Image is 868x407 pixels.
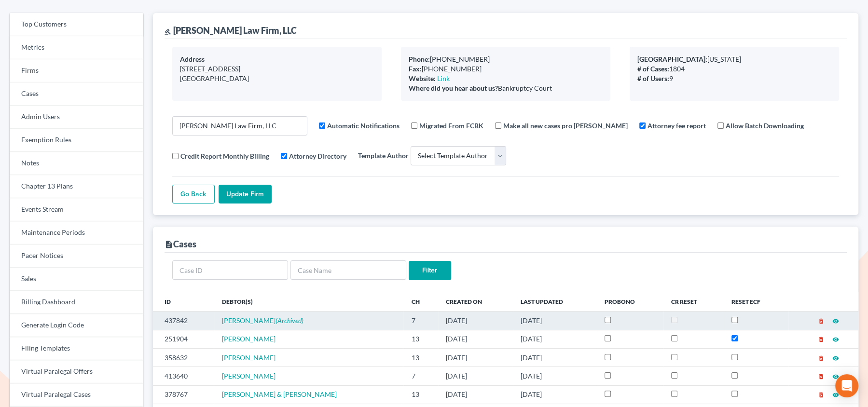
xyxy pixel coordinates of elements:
label: Credit Report Monthly Billing [180,151,269,161]
i: description [165,240,173,249]
a: Exemption Rules [10,129,143,152]
div: [PHONE_NUMBER] [409,64,603,74]
label: Make all new cases pro [PERSON_NAME] [503,121,628,131]
a: [PERSON_NAME] & [PERSON_NAME] [222,390,337,398]
a: Top Customers [10,13,143,36]
a: Virtual Paralegal Offers [10,360,143,383]
a: Pacer Notices [10,244,143,268]
i: visibility [832,318,839,325]
td: [DATE] [513,367,597,385]
th: Created On [438,292,513,311]
td: [DATE] [513,348,597,366]
input: Case ID [172,260,288,280]
a: delete_forever [818,390,825,398]
a: Go Back [172,185,215,204]
a: Cases [10,82,143,106]
b: [GEOGRAPHIC_DATA]: [637,55,707,63]
div: Open Intercom Messenger [835,374,858,397]
a: delete_forever [818,335,825,343]
td: [DATE] [513,330,597,348]
a: delete_forever [818,353,825,362]
div: Cases [165,238,196,250]
b: Address [180,55,205,63]
a: Firms [10,59,143,82]
div: [PERSON_NAME] Law Firm, LLC [165,25,297,36]
em: (Archived) [276,316,303,325]
td: [DATE] [438,330,513,348]
td: [DATE] [438,312,513,330]
a: Link [437,74,450,82]
a: Maintenance Periods [10,221,143,244]
label: Attorney Directory [289,151,346,161]
td: 13 [403,330,438,348]
a: [PERSON_NAME](Archived) [222,316,303,325]
i: delete_forever [818,373,825,380]
th: CR Reset [663,292,724,311]
th: Reset ECF [724,292,788,311]
th: ID [153,292,215,311]
td: 7 [403,367,438,385]
td: 251904 [153,330,215,348]
i: delete_forever [818,318,825,325]
a: [PERSON_NAME] [222,372,276,380]
a: [PERSON_NAME] [222,353,276,362]
td: 378767 [153,385,215,404]
label: Automatic Notifications [327,121,400,131]
td: [DATE] [438,385,513,404]
div: [GEOGRAPHIC_DATA] [180,74,374,83]
i: visibility [832,355,839,362]
a: Filing Templates [10,337,143,360]
th: Last Updated [513,292,597,311]
span: [PERSON_NAME] [222,316,276,325]
b: Phone: [409,55,430,63]
th: ProBono [597,292,663,311]
b: Fax: [409,65,422,73]
a: [PERSON_NAME] [222,335,276,343]
label: Allow Batch Downloading [726,121,804,131]
input: Filter [409,261,451,280]
a: Sales [10,268,143,291]
a: visibility [832,372,839,380]
a: Virtual Paralegal Cases [10,383,143,407]
div: [PHONE_NUMBER] [409,54,603,64]
td: 413640 [153,367,215,385]
a: Events Stream [10,198,143,221]
label: Migrated From FCBK [419,121,483,131]
input: Update Firm [219,185,272,204]
td: [DATE] [438,367,513,385]
td: 7 [403,312,438,330]
label: Template Author [358,150,409,161]
a: Generate Login Code [10,314,143,337]
a: delete_forever [818,372,825,380]
b: Website: [409,74,436,82]
th: Ch [403,292,438,311]
div: Bankruptcy Court [409,83,603,93]
a: Notes [10,152,143,175]
div: [US_STATE] [637,54,831,64]
th: Debtor(s) [214,292,403,311]
a: visibility [832,353,839,362]
i: gavel [165,28,171,35]
a: delete_forever [818,316,825,325]
td: [DATE] [438,348,513,366]
input: Case Name [290,260,406,280]
td: 437842 [153,312,215,330]
td: 13 [403,348,438,366]
div: [STREET_ADDRESS] [180,64,374,74]
a: Billing Dashboard [10,291,143,314]
div: 1804 [637,64,831,74]
i: delete_forever [818,392,825,398]
b: # of Users: [637,74,669,82]
label: Attorney fee report [648,121,706,131]
td: 358632 [153,348,215,366]
a: Admin Users [10,106,143,129]
a: visibility [832,390,839,398]
a: Metrics [10,36,143,59]
b: Where did you hear about us? [409,84,498,92]
div: 9 [637,74,831,83]
td: 13 [403,385,438,404]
